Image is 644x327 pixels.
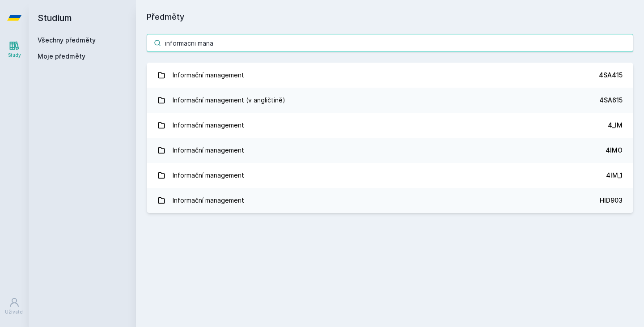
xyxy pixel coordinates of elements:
[147,88,633,113] a: Informační management (v angličtině) 4SA615
[173,191,244,209] div: Informační management
[599,71,623,80] div: 4SA415
[38,36,96,44] a: Všechny předměty
[2,293,27,320] a: Uživatel
[147,163,633,188] a: Informační management 4IM_1
[600,196,623,205] div: HID903
[147,63,633,88] a: Informační management 4SA415
[147,188,633,213] a: Informační management HID903
[147,11,633,23] h1: Předměty
[38,52,85,61] span: Moje předměty
[606,146,623,155] div: 4IMO
[173,66,244,84] div: Informační management
[147,138,633,163] a: Informační management 4IMO
[5,309,24,315] div: Uživatel
[147,34,633,52] input: Název nebo ident předmětu…
[173,116,244,134] div: Informační management
[173,166,244,184] div: Informační management
[608,121,623,130] div: 4_IM
[8,52,21,59] div: Study
[599,96,623,105] div: 4SA615
[173,91,285,109] div: Informační management (v angličtině)
[606,171,623,180] div: 4IM_1
[147,113,633,138] a: Informační management 4_IM
[173,141,244,159] div: Informační management
[2,36,27,63] a: Study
